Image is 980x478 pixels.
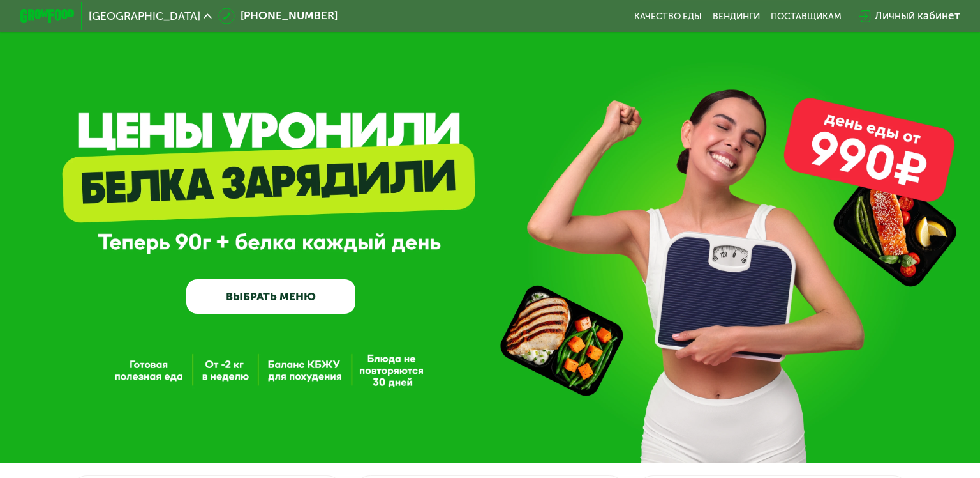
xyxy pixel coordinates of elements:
[771,11,842,22] div: поставщикам
[89,11,200,22] span: [GEOGRAPHIC_DATA]
[218,8,337,24] a: [PHONE_NUMBER]
[186,279,356,313] a: ВЫБРАТЬ МЕНЮ
[875,8,960,24] div: Личный кабинет
[634,11,702,22] a: Качество еды
[713,11,760,22] a: Вендинги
